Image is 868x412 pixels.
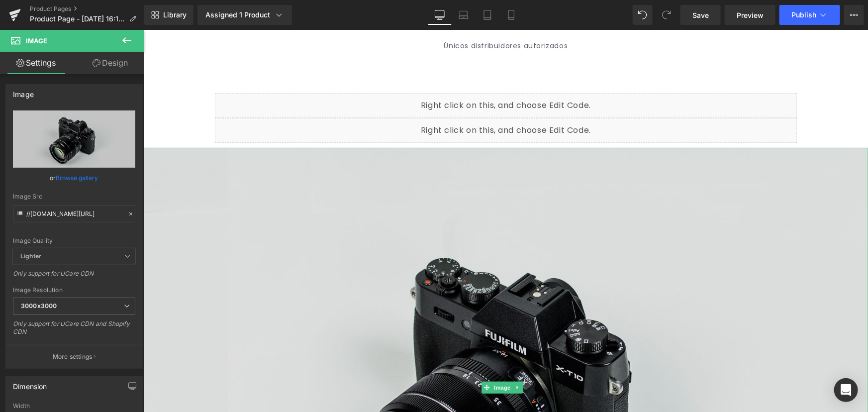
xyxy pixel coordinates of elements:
div: Open Intercom Messenger [834,378,858,402]
a: Desktop [428,5,452,25]
span: Preview [737,10,764,20]
div: Only support for UCare CDN [13,270,135,284]
button: Redo [657,5,676,25]
span: Únicos distribuidores autorizados [300,11,424,20]
input: Link [13,205,135,222]
div: or [13,173,135,183]
div: Image Quality [13,237,135,244]
div: Dimension [13,377,47,391]
a: Tablet [476,5,499,25]
a: Expand / Collapse [369,352,380,364]
a: Laptop [452,5,476,25]
span: Product Page - [DATE] 16:15:18 [30,15,125,23]
p: More settings [53,352,93,361]
div: Image Src [13,193,135,200]
span: Image [349,352,370,364]
div: Image [13,85,34,99]
div: Assigned 1 Product [205,10,284,20]
span: Save [692,10,709,20]
b: Lighter [20,252,41,260]
b: 3000x3000 [21,302,57,309]
button: Undo [633,5,653,25]
span: Publish [791,11,816,19]
button: More settings [6,345,142,368]
a: Preview [725,5,775,25]
button: Publish [779,5,840,25]
span: Library [163,10,187,19]
a: Únicos distribuidores autorizados [294,5,430,26]
a: Mobile [499,5,523,25]
a: Browse gallery [56,169,98,187]
div: Width [13,403,135,410]
button: More [844,5,864,25]
a: New Library [144,5,193,25]
a: Design [74,52,146,74]
a: Product Pages [30,5,144,13]
div: Only support for UCare CDN and Shopify CDN [13,320,135,342]
div: Image Resolution [13,287,135,294]
span: Image [26,37,47,45]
